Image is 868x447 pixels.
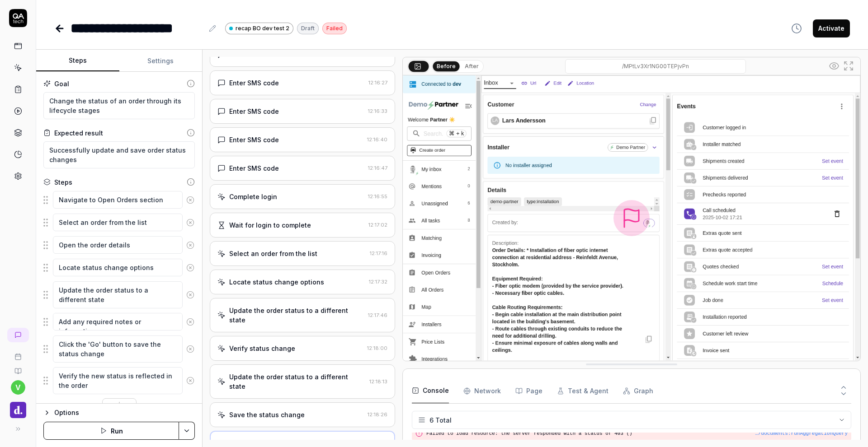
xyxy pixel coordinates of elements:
div: Wait for login to complete [229,220,311,230]
div: Complete login [229,192,277,201]
button: Settings [119,50,203,72]
button: Run [43,422,179,440]
div: Failed [322,23,347,34]
div: Enter SMS code [229,163,279,173]
button: v [11,380,25,395]
img: Screenshot [403,75,860,361]
div: Suggestions [43,312,195,331]
time: 12:16:33 [368,108,387,114]
time: 12:18:00 [367,345,387,351]
time: 12:18:13 [369,378,387,385]
button: Before [433,61,460,71]
button: Remove step [183,236,198,254]
button: After [461,61,482,71]
button: Remove step [183,340,198,358]
div: Enter SMS code [229,135,279,144]
button: Graph [623,378,653,404]
a: New conversation [7,328,29,342]
div: Expected result [54,128,103,138]
time: 12:16:40 [367,136,387,143]
button: Remove step [183,313,198,331]
div: Enter SMS code [229,78,279,88]
button: …/documents:runAggregationQuery [755,430,848,438]
button: Steps [36,50,119,72]
img: Done Logo [10,402,26,418]
button: Console [412,378,449,404]
div: Suggestions [43,281,195,309]
time: 12:17:32 [369,279,387,285]
time: 12:16:47 [368,165,387,171]
div: Locate status change options [229,277,324,287]
a: Book a call with us [4,346,32,360]
button: Remove step [183,372,198,390]
div: Draft [297,23,319,34]
div: Steps [54,177,72,187]
button: Remove step [183,286,198,304]
button: Open in full screen [841,59,856,73]
button: Done Logo [4,395,32,420]
div: Options [54,407,195,418]
button: Page [515,378,542,404]
div: Suggestions [43,258,195,277]
time: 12:17:16 [370,250,387,256]
button: View version history [786,19,807,37]
button: Options [43,407,195,418]
time: 12:17:02 [368,222,387,228]
div: Save the status change [229,410,305,419]
div: Suggestions [43,191,195,210]
time: 12:16:55 [368,193,387,200]
div: Suggestions [43,213,195,232]
button: Show all interative elements [827,59,841,73]
div: Verify status change [229,344,295,353]
button: Activate [813,19,850,37]
div: Suggestions [43,236,195,255]
div: Update the order status to a different state [229,306,364,325]
div: Suggestions [43,335,195,363]
time: 12:16:27 [368,79,387,86]
pre: Failed to load resource: the server responded with a status of 403 () [426,430,848,438]
div: Select an order from the list [229,249,317,258]
div: Enter SMS code [229,107,279,116]
time: 12:17:46 [368,312,387,318]
a: Documentation [4,360,32,375]
div: Goal [54,79,69,88]
span: recap BO dev test 2 [236,24,289,33]
button: Remove step [183,191,198,209]
button: Network [463,378,501,404]
button: Test & Agent [557,378,609,404]
div: Update the order status to a different state [229,372,366,391]
button: Remove step [183,259,198,277]
a: recap BO dev test 2 [225,22,293,34]
div: Suggestions [43,367,195,395]
button: Remove step [183,214,198,232]
time: 12:18:26 [368,411,387,418]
